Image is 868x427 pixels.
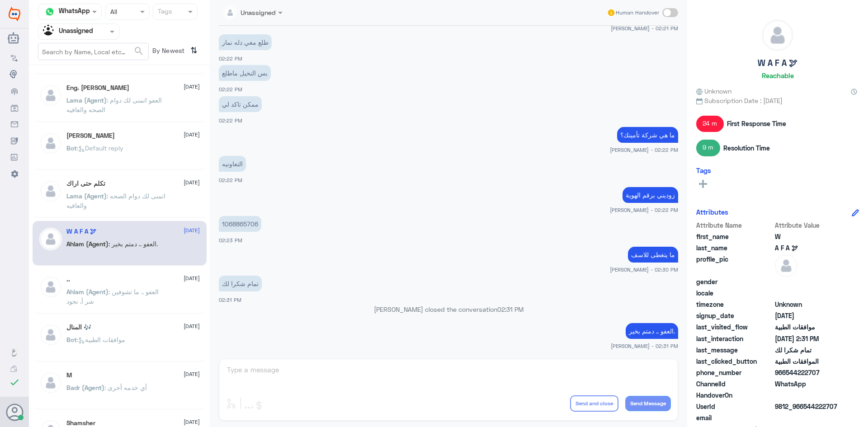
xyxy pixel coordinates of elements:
[775,254,797,277] img: defaultAdmin.png
[66,192,107,200] span: Lama (Agent)
[610,266,678,273] span: [PERSON_NAME] - 02:30 PM
[696,322,773,332] span: last_visited_flow
[696,140,720,156] span: 9 m
[696,413,773,422] span: email
[775,221,840,230] span: Attribute Value
[219,86,242,92] span: 02:22 PM
[66,84,129,92] h5: Eng. Yousef
[66,132,115,140] h5: Mariam Sayed
[219,276,262,291] p: 24/8/2025, 2:31 PM
[219,305,678,314] p: [PERSON_NAME] closed the conversation
[219,177,242,183] span: 02:22 PM
[696,96,859,105] span: Subscription Date : [DATE]
[108,240,158,248] span: : العفو .. دمتم بخير.
[39,276,62,298] img: defaultAdmin.png
[696,311,773,320] span: signup_date
[696,379,773,389] span: ChannelId
[39,371,62,394] img: defaultAdmin.png
[149,43,187,61] span: By Newest
[38,43,148,60] input: Search by Name, Local etc…
[133,46,144,56] span: search
[184,178,200,187] span: [DATE]
[66,288,108,296] span: Ahlam (Agent)
[219,34,272,50] p: 24/8/2025, 2:22 PM
[775,311,840,320] span: 2025-08-24T10:56:36.389Z
[775,379,840,389] span: 2
[219,56,242,61] span: 02:22 PM
[66,371,72,379] h5: M
[190,43,198,58] i: ⇅
[43,5,57,19] img: whatsapp.png
[184,274,200,282] span: [DATE]
[66,384,104,391] span: Badr (Agent)
[66,228,96,235] h5: W A F A 🕊
[775,288,840,298] span: null
[696,243,773,253] span: last_name
[77,144,123,152] span: : Default reply
[497,305,524,313] span: 02:31 PM
[104,384,147,391] span: : أي خدمه أخرى
[219,96,262,112] p: 24/8/2025, 2:22 PM
[610,146,678,154] span: [PERSON_NAME] - 02:22 PM
[775,413,840,422] span: null
[6,404,23,421] button: Avatar
[696,254,773,275] span: profile_pic
[39,84,62,107] img: defaultAdmin.png
[39,132,62,155] img: defaultAdmin.png
[696,166,711,174] h6: Tags
[775,390,840,400] span: null
[775,277,840,286] span: null
[66,192,165,209] span: : اتمنى لك دوام الصحه والعافيه
[775,402,840,411] span: 9812_966544222707
[696,334,773,343] span: last_interaction
[9,377,20,388] i: check
[219,65,271,81] p: 24/8/2025, 2:22 PM
[184,370,200,378] span: [DATE]
[43,25,57,38] img: Unassigned.svg
[696,116,724,132] span: 24 m
[696,208,728,216] h6: Attributes
[696,390,773,400] span: HandoverOn
[184,131,200,139] span: [DATE]
[762,20,793,51] img: defaultAdmin.png
[219,216,261,232] p: 24/8/2025, 2:23 PM
[66,180,105,188] h5: تكلم حتى اراك
[66,144,77,152] span: Bot
[66,276,70,283] h5: ..
[66,240,108,248] span: Ahlam (Agent)
[696,221,773,230] span: Attribute Name
[66,324,91,331] h5: المنال 🎶
[625,396,671,411] button: Send Message
[775,322,840,332] span: موافقات الطبية
[696,357,773,366] span: last_clicked_button
[39,228,62,250] img: defaultAdmin.png
[762,71,794,80] h6: Reachable
[39,180,62,202] img: defaultAdmin.png
[570,395,618,412] button: Send and close
[184,226,200,235] span: [DATE]
[77,336,125,343] span: : موافقات الطبية
[696,300,773,309] span: timezone
[696,368,773,377] span: phone_number
[775,345,840,355] span: تمام شكرا لك
[66,336,77,343] span: Bot
[628,247,678,263] p: 24/8/2025, 2:30 PM
[184,83,200,91] span: [DATE]
[696,277,773,286] span: gender
[775,368,840,377] span: 966544222707
[727,119,786,128] span: First Response Time
[623,187,678,203] p: 24/8/2025, 2:22 PM
[156,6,172,18] div: Tags
[696,288,773,298] span: locale
[610,206,678,214] span: [PERSON_NAME] - 02:22 PM
[66,96,107,104] span: Lama (Agent)
[696,86,731,96] span: Unknown
[9,7,20,21] img: Widebot Logo
[775,300,840,309] span: Unknown
[775,357,840,366] span: الموافقات الطبية
[617,127,678,143] p: 24/8/2025, 2:22 PM
[39,324,62,346] img: defaultAdmin.png
[775,232,840,241] span: W
[758,58,797,68] h5: W A F A 🕊
[611,342,678,350] span: [PERSON_NAME] - 02:31 PM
